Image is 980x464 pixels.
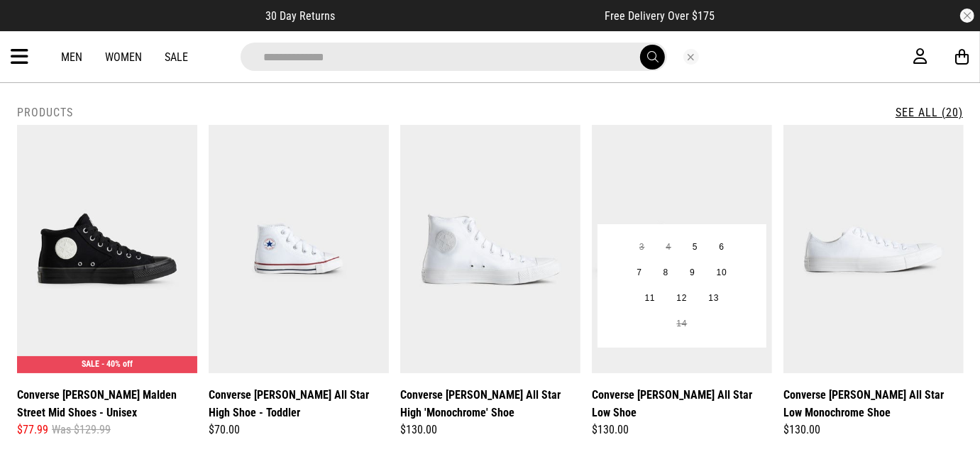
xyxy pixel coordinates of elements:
button: 4 [656,235,682,260]
div: $130.00 [592,421,772,438]
button: 6 [708,235,734,260]
button: 11 [634,286,666,311]
button: 7 [626,260,652,286]
button: 3 [629,235,655,260]
a: Converse [PERSON_NAME] Malden Street Mid Shoes - Unisex [17,386,197,421]
h2: Products [17,106,73,119]
a: Women [105,50,142,64]
button: 10 [706,260,738,286]
button: 9 [679,260,705,286]
div: $130.00 [400,421,580,438]
a: Converse [PERSON_NAME] All Star Low Monochrome Shoe [783,386,964,421]
button: 13 [698,286,730,311]
span: Free Delivery Over $175 [605,9,715,23]
a: Men [61,50,82,64]
a: See All (20) [896,106,963,119]
span: Was $129.99 [52,421,111,438]
span: - 40% off [101,359,133,369]
img: Converse Chuck Taylor All Star High 'monochrome' Shoe in White [400,125,580,373]
div: $70.00 [209,421,389,438]
a: Converse [PERSON_NAME] All Star Low Shoe [592,386,772,421]
button: Close search [683,49,699,65]
a: Converse [PERSON_NAME] All Star High 'Monochrome' Shoe [400,386,580,421]
button: 5 [682,235,708,260]
iframe: Customer reviews powered by Trustpilot [363,9,576,23]
span: $77.99 [17,421,48,438]
div: $130.00 [783,421,964,438]
img: Converse Chuck Taylor All Star Low Monochrome Shoe in White [783,125,964,373]
img: Converse Chuck Taylor All Star Low Shoe in White [592,125,772,373]
img: Converse Chuck Taylor All Star High Shoe - Toddler in White [209,125,389,373]
button: Open LiveChat chat widget [11,6,54,48]
span: SALE [82,359,99,369]
span: 30 Day Returns [265,9,335,23]
img: Converse Chuck Taylor Malden Street Mid Shoes - Unisex in Black [17,125,197,373]
button: 12 [666,286,698,311]
a: Converse [PERSON_NAME] All Star High Shoe - Toddler [209,386,389,421]
a: Sale [165,50,188,64]
button: 8 [653,260,679,286]
button: 14 [666,311,698,337]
